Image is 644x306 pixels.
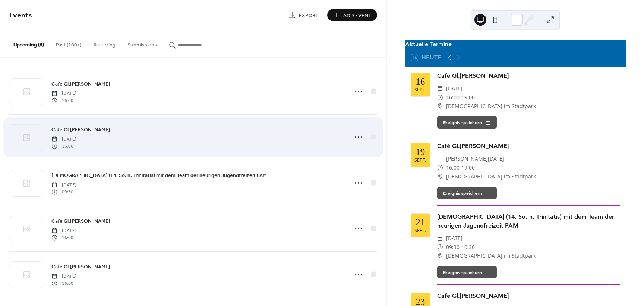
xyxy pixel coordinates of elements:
span: [DATE] [51,273,76,280]
div: 21 [416,218,425,227]
a: Café Gl.[PERSON_NAME] [51,262,110,271]
button: Ereignis speichern [437,187,497,199]
a: Export [283,9,324,21]
span: Export [299,12,319,19]
button: Add Event [327,9,377,21]
div: ​ [437,84,443,93]
span: [DATE] [51,182,76,189]
span: Add Event [343,12,372,19]
div: ​ [437,154,443,163]
span: [DEMOGRAPHIC_DATA] im Stadtpark [446,172,536,181]
span: [DEMOGRAPHIC_DATA] im Stadtpark [446,102,536,111]
span: - [460,243,461,252]
span: 16:00 [51,143,76,149]
span: 16:00 [446,163,460,172]
span: Café Gl.[PERSON_NAME] [51,218,110,225]
span: Café Gl.[PERSON_NAME] [51,126,110,134]
a: Café Gl.[PERSON_NAME] [51,80,110,88]
div: ​ [437,93,443,102]
span: [DATE] [51,90,76,97]
div: Café Gl.[PERSON_NAME] [437,142,620,151]
span: [DEMOGRAPHIC_DATA] (14. So. n. Trinitatis) mit dem Team der heurigen Jugendfreizeit PAM [51,172,267,180]
div: 19 [416,147,425,157]
button: Submissions [121,30,163,57]
span: 19:00 [461,163,475,172]
span: - [460,93,461,102]
div: Sept. [414,88,426,93]
div: 16 [416,77,425,86]
div: ​ [437,172,443,181]
span: 16:00 [51,97,76,104]
span: 19:00 [461,93,475,102]
span: 16:00 [51,280,76,287]
button: Ereignis speichern [437,266,497,278]
div: Sept. [414,158,426,163]
button: Upcoming (6) [7,30,50,57]
div: ​ [437,163,443,172]
span: Café Gl.[PERSON_NAME] [51,263,110,271]
div: Café Gl.[PERSON_NAME] [437,291,620,300]
div: Café Gl.[PERSON_NAME] [437,71,620,80]
span: 16:00 [446,93,460,102]
span: [DATE] [51,228,76,234]
div: [DEMOGRAPHIC_DATA] (14. So. n. Trinitatis) mit dem Team der heurigen Jugendfreizeit PAM [437,212,620,230]
div: Sept. [414,228,426,233]
button: Recurring [88,30,121,57]
span: [DATE] [51,136,76,143]
span: [DEMOGRAPHIC_DATA] im Stadtpark [446,251,536,260]
span: [DATE] [446,84,463,93]
button: Ereignis speichern [437,116,497,129]
a: [DEMOGRAPHIC_DATA] (14. So. n. Trinitatis) mit dem Team der heurigen Jugendfreizeit PAM [51,171,267,180]
button: Past (100+) [50,30,88,57]
div: ​ [437,234,443,243]
span: [PERSON_NAME][DATE] [446,154,504,163]
span: 09:30 [51,189,76,195]
span: [DATE] [446,234,463,243]
a: Café Gl.[PERSON_NAME] [51,217,110,225]
span: Café Gl.[PERSON_NAME] [51,80,110,88]
div: ​ [437,102,443,111]
div: ​ [437,251,443,260]
a: Café Gl.[PERSON_NAME] [51,125,110,134]
span: - [460,163,461,172]
div: Aktuelle Termine [405,40,626,49]
span: 10:30 [461,243,475,252]
span: 09:30 [446,243,460,252]
span: 16:00 [51,234,76,241]
div: ​ [437,243,443,252]
span: Events [9,8,32,23]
